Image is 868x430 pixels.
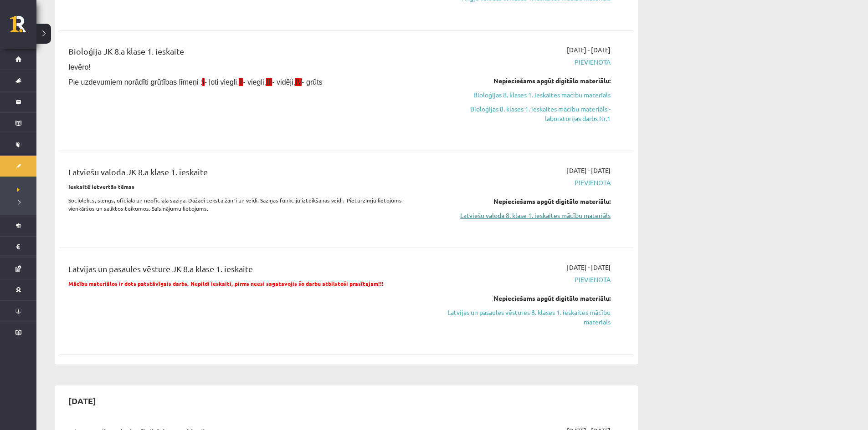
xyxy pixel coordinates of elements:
a: Latvijas un pasaules vēstures 8. klases 1. ieskaites mācību materiāls [439,308,611,327]
span: Pievienota [439,57,611,67]
a: Bioloģijas 8. klases 1. ieskaites mācību materiāls - laboratorijas darbs Nr.1 [439,104,611,123]
div: Latviešu valoda JK 8.a klase 1. ieskaite [68,166,425,182]
span: Mācību materiālos ir dots patstāvīgais darbs. Nepildi ieskaiti, pirms neesi sagatavojis šo darbu ... [68,280,384,287]
a: Latviešu valoda 8. klase 1. ieskaites mācību materiāls [439,211,611,220]
div: Nepieciešams apgūt digitālo materiālu: [439,197,611,206]
span: Pie uzdevumiem norādīti grūtības līmeņi : - ļoti viegli, - viegli, - vidēji, - grūts [68,78,323,86]
span: [DATE] - [DATE] [567,166,611,175]
span: Pievienota [439,275,611,284]
div: Latvijas un pasaules vēsture JK 8.a klase 1. ieskaite [68,263,425,279]
p: Sociolekts, slengs, oficiālā un neoficiālā saziņa. Dažādi teksta žanri un veidi. Saziņas funkciju... [68,196,425,212]
span: IV [295,78,302,86]
span: Ievēro! [68,63,91,71]
a: Bioloģijas 8. klases 1. ieskaites mācību materiāls [439,90,611,100]
strong: Ieskaitē ietvertās tēmas [68,183,134,190]
div: Bioloģija JK 8.a klase 1. ieskaite [68,45,425,62]
span: Pievienota [439,178,611,187]
h2: [DATE] [59,390,105,411]
span: II [239,78,243,86]
div: Nepieciešams apgūt digitālo materiālu: [439,76,611,86]
span: [DATE] - [DATE] [567,263,611,272]
span: [DATE] - [DATE] [567,45,611,55]
div: Nepieciešams apgūt digitālo materiālu: [439,293,611,303]
span: I [202,78,204,86]
a: Rīgas 1. Tālmācības vidusskola [10,16,36,39]
span: III [266,78,272,86]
